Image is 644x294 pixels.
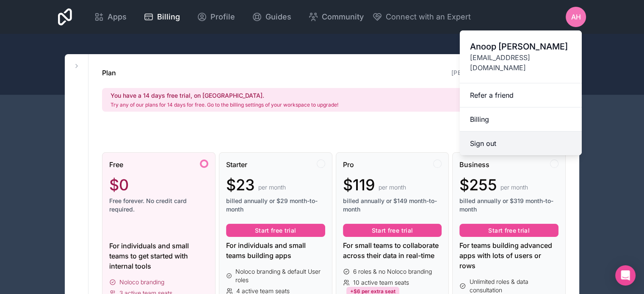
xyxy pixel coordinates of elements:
[265,11,291,23] span: Guides
[109,197,208,214] span: Free forever. No credit card required.
[459,224,558,237] button: Start free trial
[119,278,164,286] span: Noloco branding
[109,176,129,193] span: $0
[459,240,558,271] div: For teams building advanced apps with lots of users or rows
[102,68,116,78] h1: Plan
[460,83,582,107] a: Refer a friend
[343,197,442,214] span: billed annually or $149 month-to-month
[571,12,581,22] span: AH
[109,241,208,271] div: For individuals and small teams to get started with internal tools
[157,11,180,23] span: Billing
[190,8,242,26] a: Profile
[372,11,471,23] button: Connect with an Expert
[470,41,572,52] span: Anoop [PERSON_NAME]
[226,240,325,261] div: For individuals and small teams building apps
[109,159,123,170] span: Free
[500,183,528,192] span: per month
[343,240,442,261] div: For small teams to collaborate across their data in real-time
[226,176,255,193] span: $23
[301,8,370,26] a: Community
[353,267,432,276] span: 6 roles & no Noloco branding
[210,11,235,23] span: Profile
[353,278,409,287] span: 10 active team seats
[235,267,325,284] span: Noloco branding & default User roles
[343,159,354,170] span: Pro
[87,8,133,26] a: Apps
[386,11,471,23] span: Connect with an Expert
[615,265,636,286] div: Open Intercom Messenger
[108,11,127,23] span: Apps
[459,159,489,170] span: Business
[258,183,286,192] span: per month
[343,224,442,237] button: Start free trial
[470,52,572,73] span: [EMAIL_ADDRESS][DOMAIN_NAME]
[226,159,247,170] span: Starter
[111,91,338,100] h2: You have a 14 days free trial, on [GEOGRAPHIC_DATA].
[111,102,338,108] p: Try any of our plans for 14 days for free. Go to the billing settings of your workspace to upgrade!
[245,8,298,26] a: Guides
[322,11,364,23] span: Community
[379,183,406,192] span: per month
[459,197,558,214] span: billed annually or $319 month-to-month
[451,69,536,76] a: [PERSON_NAME]-workspace
[226,197,325,214] span: billed annually or $29 month-to-month
[460,132,582,155] button: Sign out
[343,176,375,193] span: $119
[460,107,582,132] a: Billing
[226,224,325,237] button: Start free trial
[459,176,497,193] span: $255
[137,8,187,26] a: Billing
